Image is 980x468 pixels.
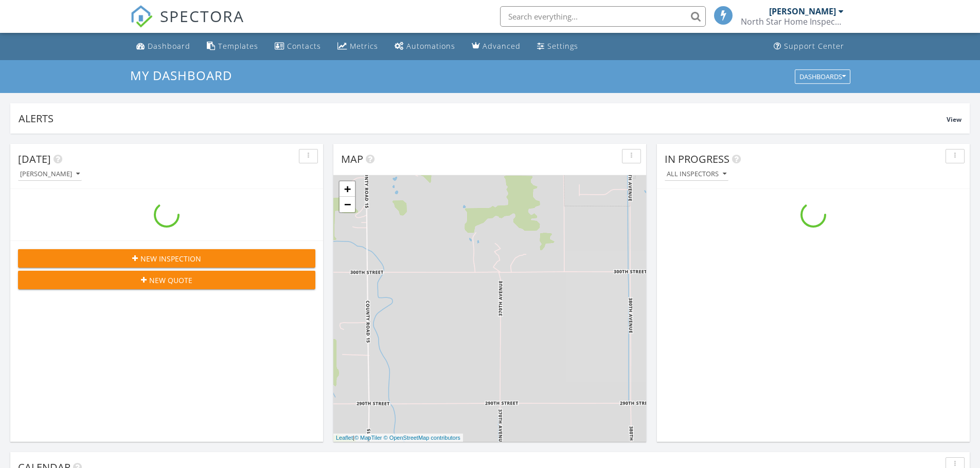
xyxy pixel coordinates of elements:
a: © OpenStreetMap contributors [384,435,460,441]
a: Settings [533,37,582,56]
div: | [333,434,463,442]
div: Templates [218,41,258,51]
span: New Inspection [140,253,201,264]
a: Support Center [770,37,848,56]
a: Advanced [468,37,525,56]
span: My Dashboard [130,67,232,84]
span: In Progress [665,152,729,166]
div: Contacts [287,41,321,51]
div: Support Center [784,41,844,51]
div: [PERSON_NAME] [769,6,836,16]
div: North Star Home Inspection [741,16,844,27]
div: Alerts [19,111,947,125]
span: View [947,115,961,124]
button: [PERSON_NAME] [18,167,82,181]
a: Automations (Basic) [390,37,459,56]
a: Zoom in [340,181,355,197]
div: Settings [547,41,578,51]
div: Advanced [483,41,521,51]
a: Zoom out [340,197,355,212]
a: © MapTiler [354,435,382,441]
a: Metrics [333,37,382,56]
span: Map [341,152,363,166]
a: SPECTORA [130,14,244,35]
a: Templates [203,37,262,56]
a: Dashboard [132,37,194,56]
div: Metrics [350,41,378,51]
a: Contacts [271,37,325,56]
img: The Best Home Inspection Software - Spectora [130,5,153,28]
button: New Quote [18,271,315,289]
button: All Inspectors [665,167,728,181]
button: New Inspection [18,249,315,268]
span: New Quote [149,275,192,286]
div: [PERSON_NAME] [20,171,80,178]
button: Dashboards [795,69,850,84]
div: Dashboards [799,73,846,80]
input: Search everything... [500,6,706,27]
a: Leaflet [336,435,353,441]
span: SPECTORA [160,5,244,27]
span: [DATE] [18,152,51,166]
div: All Inspectors [667,171,726,178]
div: Dashboard [148,41,190,51]
div: Automations [406,41,455,51]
